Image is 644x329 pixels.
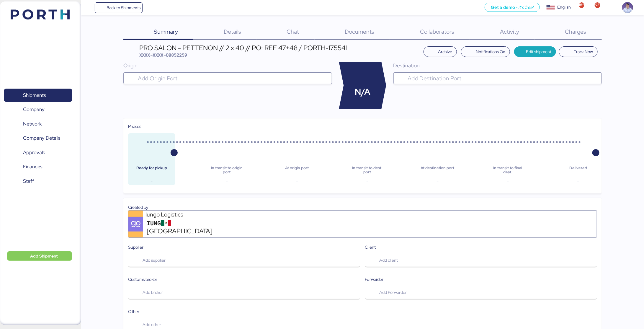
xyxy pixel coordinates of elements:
[208,178,246,185] div: -
[345,28,375,35] span: Documents
[438,48,452,55] span: Archive
[4,174,72,188] a: Staff
[419,166,457,175] div: At destination port
[424,46,457,57] button: Archive
[128,253,360,268] button: Add supplier
[420,28,455,35] span: Collaborators
[123,62,332,69] div: Origin
[4,160,72,174] a: Finances
[147,227,213,236] span: [GEOGRAPHIC_DATA]
[4,103,72,116] a: Company
[526,48,551,55] span: Edit shipment
[23,162,42,171] span: Finances
[380,257,398,264] span: Add client
[365,285,597,300] button: Add Forwarder
[143,257,166,264] span: Add supplier
[30,253,58,260] span: Add Shipment
[23,134,60,142] span: Company Details
[380,289,407,296] span: Add Forwarder
[137,75,329,82] input: Add Origin Port
[23,120,42,128] span: Network
[514,46,556,57] button: Edit shipment
[557,4,571,10] div: English
[559,166,597,175] div: Delivered
[23,105,45,114] span: Company
[349,178,386,185] div: -
[128,123,597,130] div: Phases
[365,253,597,268] button: Add client
[559,178,597,185] div: -
[23,177,34,185] span: Staff
[143,289,163,296] span: Add broker
[23,148,45,157] span: Approvals
[476,48,505,55] span: Notifications On
[208,166,246,175] div: In transit to origin port
[224,28,241,35] span: Details
[406,75,599,82] input: Add Destination Port
[461,46,510,57] button: Notifications On
[154,28,178,35] span: Summary
[349,166,386,175] div: In transit to dest. port
[4,89,72,102] a: Shipments
[4,146,72,159] a: Approvals
[565,28,586,35] span: Charges
[574,48,593,55] span: Track Now
[133,166,171,175] div: Ready for pickup
[4,117,72,131] a: Network
[278,178,316,185] div: -
[128,285,360,300] button: Add broker
[559,46,598,57] button: Track Now
[287,28,299,35] span: Chat
[139,52,187,58] span: XXXX-XXXX-O0052259
[4,131,72,145] a: Company Details
[500,28,519,35] span: Activity
[133,178,171,185] div: -
[489,166,527,175] div: In transit to final dest.
[278,166,316,175] div: At origin port
[143,321,161,328] span: Add other
[107,4,140,11] span: Back to Shipments
[419,178,457,185] div: -
[23,91,46,100] span: Shipments
[128,204,597,211] div: Created by
[146,211,216,219] div: Iungo Logistics
[355,86,370,98] span: N/A
[95,2,143,13] a: Back to Shipments
[7,251,72,261] button: Add Shipment
[393,62,602,69] div: Destination
[85,3,95,13] button: Menu
[139,45,347,51] div: PRO SALON - PETTENON // 2 x 40 // PO: REF 47+48 / PORTH-175541
[489,178,527,185] div: -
